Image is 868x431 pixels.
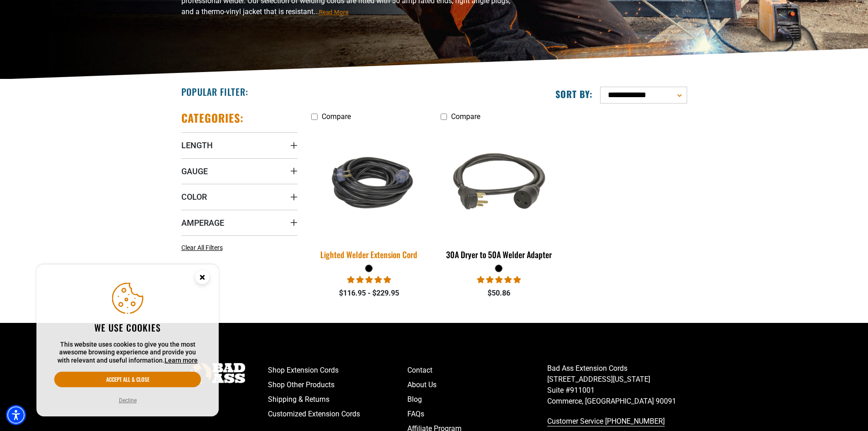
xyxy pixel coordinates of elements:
summary: Gauge [181,158,298,184]
a: This website uses cookies to give you the most awesome browsing experience and provide you with r... [164,357,198,364]
span: Gauge [181,166,208,177]
p: This website uses cookies to give you the most awesome browsing experience and provide you with r... [54,341,201,365]
span: Compare [322,112,351,121]
button: Close this option [186,265,219,293]
a: Blog [407,392,547,407]
div: $116.95 - $229.95 [311,288,427,299]
summary: Amperage [181,210,298,235]
img: black [305,144,433,222]
aside: Cookie Consent [36,265,219,417]
span: Amperage [181,218,224,228]
a: About Us [407,378,547,392]
p: Bad Ass Extension Cords [STREET_ADDRESS][US_STATE] Suite #911001 Commerce, [GEOGRAPHIC_DATA] 90091 [547,363,687,407]
span: 5.00 stars [477,275,521,284]
span: Length [181,140,213,151]
a: Contact [407,363,547,378]
a: Clear All Filters [181,243,226,253]
a: Shop Extension Cords [268,363,408,378]
span: Read More [319,9,349,16]
h2: Popular Filter: [181,86,248,98]
span: Color [181,192,207,202]
a: black Lighted Welder Extension Cord [311,125,427,264]
div: 30A Dryer to 50A Welder Adapter [441,250,557,259]
span: Compare [451,112,480,121]
div: Lighted Welder Extension Cord [311,250,427,259]
summary: Length [181,132,298,158]
a: call 833-674-1699 [547,414,687,429]
a: Customized Extension Cords [268,407,408,421]
span: Clear All Filters [181,244,223,251]
a: Shipping & Returns [268,392,408,407]
h2: We use cookies [54,322,201,333]
h2: Categories: [181,111,244,125]
a: FAQs [407,407,547,421]
a: black 30A Dryer to 50A Welder Adapter [441,125,557,264]
label: Sort by: [555,88,593,100]
a: Shop Other Products [268,378,408,392]
button: Accept all & close [54,372,201,387]
button: Decline [116,396,139,405]
span: 5.00 stars [347,275,391,284]
div: $50.86 [441,288,557,299]
div: Accessibility Menu [6,405,26,425]
summary: Color [181,184,298,209]
img: black [442,130,556,235]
